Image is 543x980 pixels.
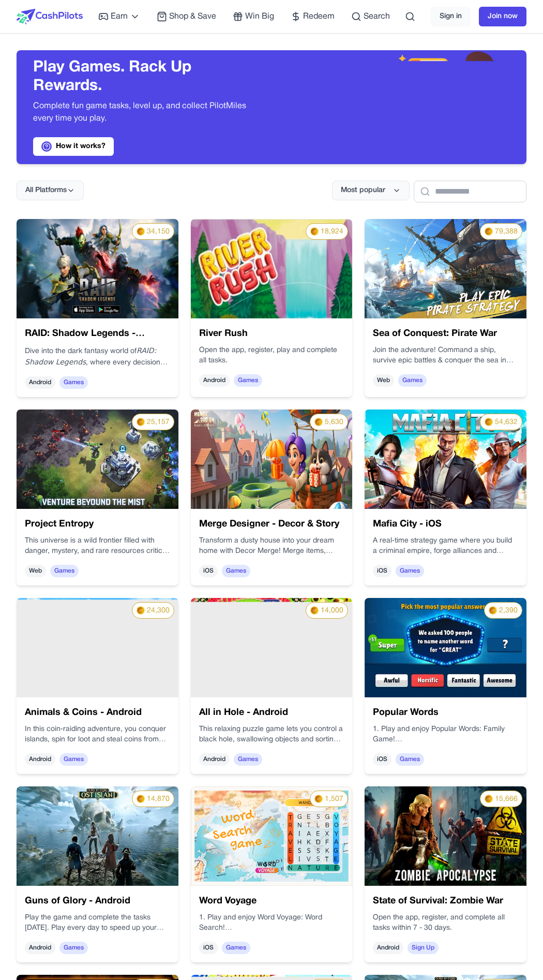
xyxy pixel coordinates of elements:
span: 5,630 [325,417,343,428]
img: PMs [310,227,319,236]
h3: RAID: Shadow Legends - Android [25,327,170,341]
img: cd3c5e61-d88c-4c75-8e93-19b3db76cddd.webp [191,219,353,318]
img: bvG9Mljbd7JH.png [191,598,353,697]
span: iOS [199,565,218,577]
span: Games [234,374,262,387]
button: All Platforms [17,181,84,200]
span: 14,870 [147,794,170,805]
span: Games [396,753,424,766]
img: 1e684bf2-8f9d-4108-9317-d9ed0cf0d127.webp [17,409,178,509]
span: Games [396,565,424,577]
img: PMs [137,418,145,426]
span: Redeem [303,10,335,23]
span: 2,390 [499,606,518,616]
button: Most popular [332,181,410,200]
p: Join the adventure! Command a ship, survive epic battles & conquer the sea in this RPG strategy g... [373,345,518,366]
span: Android [25,376,55,389]
span: Most popular [341,185,385,196]
span: 18,924 [321,227,343,237]
h3: Play Games. Rack Up Rewards. [33,58,255,96]
p: A real‑time strategy game where you build a criminal empire, forge alliances and outsmart rival g... [373,536,518,557]
span: Games [222,565,250,577]
h3: Popular Words [373,706,518,720]
a: Win Big [233,10,274,23]
img: CashPilots Logo [17,9,83,24]
span: Games [59,942,88,954]
img: 75fe42d1-c1a6-4a8c-8630-7b3dc285bdf3.jpg [365,219,526,318]
img: 8fc6d752-be43-4222-9a3c-4e96474dc3dd.webp [191,786,353,886]
img: PMs [310,606,319,615]
a: How it works? [33,137,114,156]
img: e7LpnxnaeNCM.png [17,598,178,697]
a: Sign in [431,7,471,26]
span: Games [398,374,427,387]
a: Search [351,10,390,23]
p: This universe is a wild frontier filled with danger, mystery, and rare resources critical to huma... [25,536,170,557]
span: Android [199,753,230,766]
img: 04bc973c-1e3d-4b08-b3ce-e06b3d3c61b0.webp [365,598,526,697]
span: 79,388 [495,227,518,237]
img: PMs [314,795,323,803]
a: Join now [479,7,526,26]
span: Web [373,374,394,387]
p: Dive into the dark fantasy world of , where every decision shapes your legendary journey. [25,345,170,368]
h3: All in Hole - Android [199,706,344,720]
span: Web [25,565,46,577]
img: PMs [485,418,493,426]
h3: Animals & Coins - Android [25,706,170,720]
a: Redeem [291,10,335,23]
a: Earn [98,10,140,23]
h3: Merge Designer - Decor & Story [199,517,344,532]
span: Shop & Save [169,10,216,23]
span: iOS [373,753,391,766]
img: PMs [137,227,145,236]
p: Open the app, register, and complete all tasks within 7 - 30 days. [373,913,518,933]
span: Games [50,565,79,577]
span: 24,300 [147,606,170,616]
span: Games [222,942,250,954]
h3: Guns of Glory - Android [25,894,170,909]
span: 15,666 [495,794,518,805]
p: 1. Play and enjoy Popular Words: Family Game! [373,724,518,745]
p: In this coin‑raiding adventure, you conquer islands, spin for loot and steal coins from friends t... [25,724,170,745]
img: PMs [485,227,493,236]
h3: Mafia City - iOS [373,517,518,532]
h3: Project Entropy [25,517,170,532]
span: Games [59,376,88,389]
div: Open the app, register, play and complete all tasks. [199,345,344,366]
p: Complete fun game tasks, level up, and collect PilotMiles every time you play. [33,100,255,125]
p: Play the game and complete the tasks [DATE]. Play every day to speed up your progress significantly! [25,913,170,933]
img: PMs [485,795,493,803]
span: iOS [199,942,218,954]
h3: State of Survival: Zombie War [373,894,518,909]
span: 1,507 [325,794,343,805]
span: iOS [373,565,391,577]
img: PMs [137,795,145,803]
span: Android [25,753,55,766]
img: caa199af-03bc-4182-9ae6-59ca21a1916d.webp [365,786,526,886]
a: Shop & Save [157,10,216,23]
h3: Word Voyage [199,894,344,909]
span: Win Big [245,10,274,23]
h3: Sea of Conquest: Pirate War [373,327,518,341]
img: PMs [314,418,323,426]
span: Games [59,753,88,766]
span: Games [234,753,262,766]
span: All Platforms [25,185,67,196]
span: 14,000 [321,606,343,616]
p: This relaxing puzzle game lets you control a black hole, swallowing objects and sorting them to c... [199,724,344,745]
img: Header decoration [271,50,526,164]
img: nRLw6yM7nDBu.webp [17,219,178,318]
img: PMs [137,606,145,615]
img: 46a43527-fab0-49c9-8ed1-17a9e39951a8.jpeg [191,409,353,509]
span: Android [373,942,403,954]
span: Android [199,374,230,387]
span: Android [25,942,55,954]
span: Search [364,10,390,23]
span: 25,157 [147,417,170,428]
span: Earn [111,10,128,23]
img: 02525b06-a758-404a-951d-ee6e13429620.webp [17,786,178,886]
img: 458eefe5-aead-4420-8b58-6e94704f1244.jpg [365,409,526,509]
h3: River Rush [199,327,344,341]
